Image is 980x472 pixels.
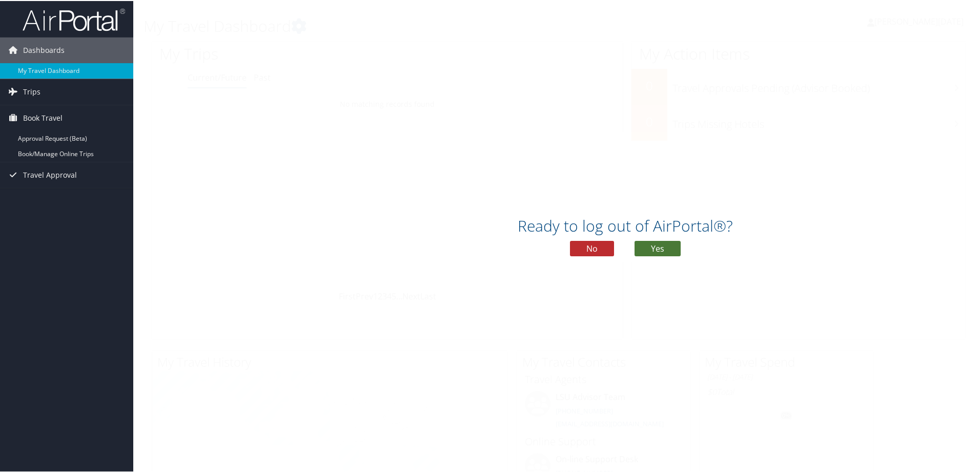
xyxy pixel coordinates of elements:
[23,104,63,130] span: Book Travel
[23,7,125,31] img: airportal-logo.png
[635,240,681,255] button: Yes
[23,161,77,187] span: Travel Approval
[23,36,65,62] span: Dashboards
[23,78,40,104] span: Trips
[570,240,614,255] button: No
